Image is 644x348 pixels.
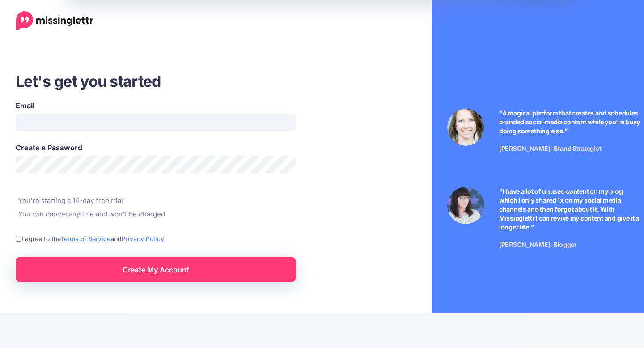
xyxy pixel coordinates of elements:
a: Terms of Service [60,235,110,242]
img: Testimonial by Jeniffer Kosche [447,187,484,224]
li: You can cancel anytime and won't be charged [16,209,355,220]
span: [PERSON_NAME], Blogger [499,241,577,248]
label: Email [16,100,296,111]
span: [PERSON_NAME], Brand Strategist [499,144,601,152]
p: “A magical platform that creates and schedules branded social media content while you're busy doi... [499,109,641,136]
a: Home [16,11,93,31]
label: I agree to the and [21,233,164,244]
img: Testimonial by Laura Stanik [447,109,484,146]
label: Create a Password [16,142,296,153]
a: Create My Account [16,257,296,282]
h3: Let's get you started [16,71,355,91]
p: “I have a lot of unused content on my blog which I only shared 1x on my social media channels and... [499,187,641,232]
a: Privacy Policy [122,235,164,242]
li: You're starting a 14-day free trial [16,195,355,206]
